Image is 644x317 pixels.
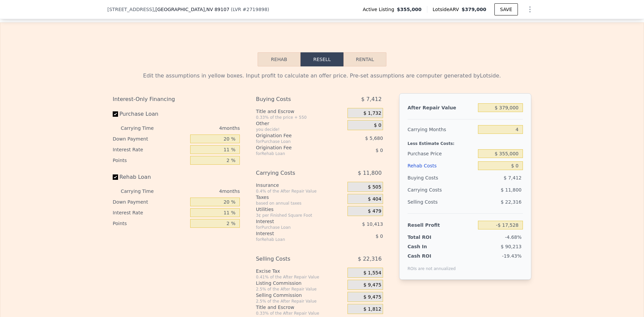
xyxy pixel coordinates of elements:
[256,108,345,115] div: Title and Escrow
[368,196,381,202] span: $ 404
[256,230,331,237] div: Interest
[113,155,187,166] div: Points
[363,270,381,276] span: $ 1,554
[107,6,154,13] span: [STREET_ADDRESS]
[113,197,187,207] div: Down Payment
[256,274,345,280] div: 0.41% of the After Repair Value
[121,123,164,134] div: Carrying Time
[368,208,381,214] span: $ 479
[343,52,386,66] button: Rental
[494,3,518,15] button: SAVE
[258,52,301,66] button: Rehab
[408,253,456,259] div: Cash ROI
[256,218,331,225] div: Interest
[501,199,522,205] span: $ 22,316
[408,123,475,136] div: Carrying Months
[256,93,331,105] div: Buying Costs
[368,184,381,190] span: $ 505
[256,194,345,201] div: Taxes
[256,120,345,127] div: Other
[113,93,240,105] div: Interest-Only Financing
[256,286,345,292] div: 2.5% of the After Repair Value
[256,253,331,265] div: Selling Costs
[523,3,537,16] button: Show Options
[358,253,382,265] span: $ 22,316
[433,6,462,13] span: Lotside ARV
[243,7,267,12] span: # 2719898
[376,148,383,153] span: $ 0
[504,175,522,180] span: $ 7,412
[408,136,523,148] div: Less Estimate Costs:
[361,93,382,105] span: $ 7,412
[256,151,331,156] div: for Rehab Loan
[408,259,456,271] div: ROIs are not annualized
[358,167,382,179] span: $ 11,800
[256,304,345,311] div: Title and Escrow
[256,225,331,230] div: for Purchase Loan
[301,52,343,66] button: Resell
[408,196,475,208] div: Selling Costs
[232,7,241,12] span: LVR
[376,233,383,239] span: $ 0
[113,218,187,229] div: Points
[408,243,449,250] div: Cash In
[113,144,187,155] div: Interest Rate
[365,136,383,141] span: $ 5,680
[256,237,331,242] div: for Rehab Loan
[256,167,331,179] div: Carrying Costs
[113,134,187,144] div: Down Payment
[397,6,422,13] span: $355,000
[256,144,331,151] div: Origination Fee
[231,6,269,13] div: ( )
[408,234,449,241] div: Total ROI
[408,219,475,231] div: Resell Profit
[205,7,229,12] span: , NV 89107
[363,282,381,288] span: $ 9,475
[167,186,240,197] div: 4 months
[256,292,345,299] div: Selling Commission
[113,72,531,80] div: Edit the assumptions in yellow boxes. Input profit to calculate an offer price. Pre-set assumptio...
[256,280,345,286] div: Listing Commission
[462,7,486,12] span: $379,000
[113,171,187,183] label: Rehab Loan
[256,182,345,189] div: Insurance
[256,206,345,213] div: Utilities
[256,189,345,194] div: 0.4% of the After Repair Value
[256,132,331,139] div: Origination Fee
[256,213,345,218] div: 3¢ per Finished Square Foot
[256,127,345,132] div: you decide!
[363,6,397,13] span: Active Listing
[154,6,229,13] span: , [GEOGRAPHIC_DATA]
[362,221,383,227] span: $ 10,413
[501,187,522,193] span: $ 11,800
[113,174,118,180] input: Rehab Loan
[505,234,522,240] span: -4.68%
[374,122,381,128] span: $ 0
[502,253,522,259] span: -19.43%
[256,299,345,304] div: 2.5% of the After Repair Value
[121,186,164,197] div: Carrying Time
[408,102,475,114] div: After Repair Value
[501,244,522,249] span: $ 90,213
[256,311,345,316] div: 0.33% of the After Repair Value
[167,123,240,134] div: 4 months
[363,306,381,312] span: $ 1,812
[113,207,187,218] div: Interest Rate
[408,160,475,172] div: Rehab Costs
[256,139,331,144] div: for Purchase Loan
[408,148,475,160] div: Purchase Price
[363,294,381,300] span: $ 9,475
[256,201,345,206] div: based on annual taxes
[408,172,475,184] div: Buying Costs
[256,268,345,274] div: Excise Tax
[408,184,449,196] div: Carrying Costs
[256,115,345,120] div: 0.33% of the price + 550
[363,110,381,116] span: $ 1,732
[113,111,118,117] input: Purchase Loan
[113,108,187,120] label: Purchase Loan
